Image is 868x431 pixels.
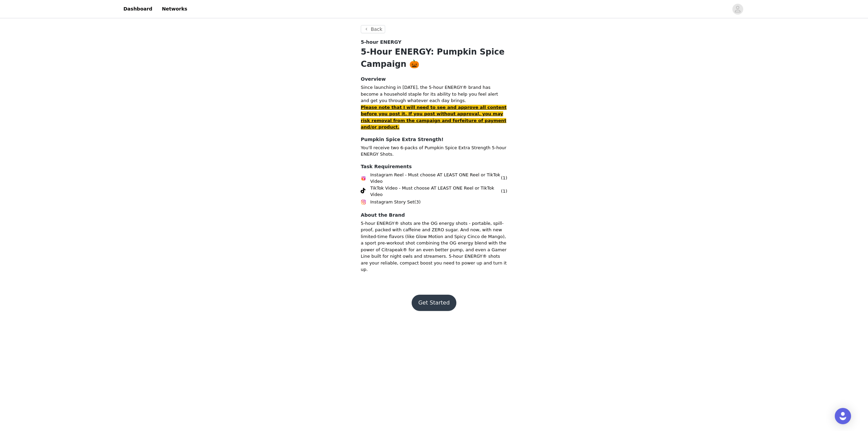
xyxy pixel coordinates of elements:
[361,163,507,170] h4: Task Requirements
[361,144,507,158] p: You'll receive two 6-packs of Pumpkin Spice Extra Strength 5-hour ENERGY Shots.
[361,25,385,33] button: Back
[361,212,507,219] h4: About the Brand
[370,185,501,198] span: TikTok Video - Must choose AT LEAST ONE Reel or TikTok Video
[361,39,401,46] span: 5-hour ENERGY
[361,220,507,273] p: 5-hour ENERGY® shots are the OG energy shots - portable, spill-proof, packed with caffeine and ZE...
[835,408,851,424] div: Open Intercom Messenger
[158,1,191,17] a: Networks
[734,4,741,15] div: avatar
[370,199,414,205] span: Instagram Story Set
[501,188,507,195] span: (1)
[370,172,501,185] span: Instagram Reel - Must choose AT LEAST ONE Reel or TikTok Video
[361,105,507,130] strong: Please note that I will need to see and approve all content before you post it. If you post witho...
[361,176,366,181] img: Instagram Reels Icon
[119,1,156,17] a: Dashboard
[361,199,366,205] img: Instagram Icon
[501,175,507,181] span: (1)
[361,46,507,70] h1: 5-Hour ENERGY: Pumpkin Spice Campaign 🎃
[414,199,420,205] span: (3)
[412,295,457,311] button: Get Started
[361,136,507,143] h4: Pumpkin Spice Extra Strength!
[361,84,507,104] p: Since launching in [DATE], the 5-hour ENERGY® brand has become a household staple for its ability...
[361,76,507,83] h4: Overview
